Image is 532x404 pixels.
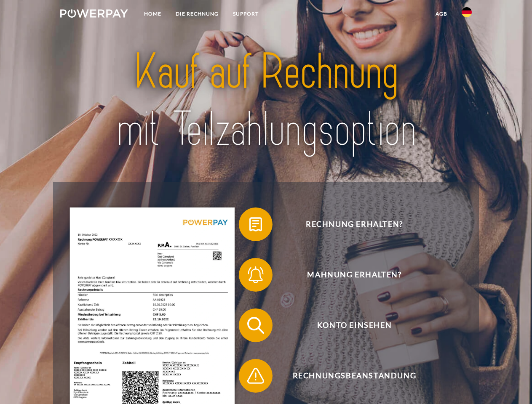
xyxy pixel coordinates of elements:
span: Rechnung erhalten? [251,207,457,241]
img: qb_search.svg [245,315,266,336]
button: Mahnung erhalten? [239,258,458,292]
button: Rechnungsbeanstandung [239,359,458,393]
button: Konto einsehen [239,308,458,342]
img: de [462,7,472,17]
span: Mahnung erhalten? [251,258,457,292]
a: SUPPORT [226,6,266,21]
a: Home [137,6,168,21]
a: DIE RECHNUNG [168,6,226,21]
span: Rechnungsbeanstandung [251,359,457,393]
button: Rechnung erhalten? [239,207,458,241]
img: logo-powerpay-white.svg [60,9,128,18]
img: qb_bell.svg [245,264,266,285]
img: qb_warning.svg [245,365,266,386]
span: Konto einsehen [251,308,457,342]
img: title-powerpay_de.svg [80,40,452,161]
a: agb [428,6,454,21]
img: qb_bill.svg [245,214,266,235]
